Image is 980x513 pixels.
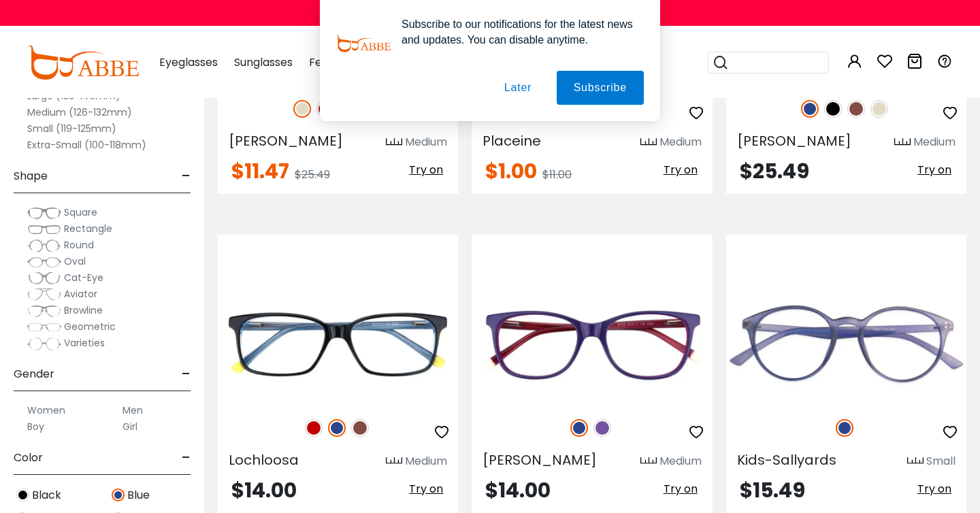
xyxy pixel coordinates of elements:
span: $25.49 [740,156,809,186]
img: Geometric.png [27,320,61,334]
img: Brown [351,419,369,437]
img: Blue [328,419,346,437]
span: Try on [664,162,698,178]
img: Blue Lochloosa - Acetate ,Universal Bridge Fit [218,284,458,404]
span: $11.00 [542,167,572,182]
label: Women [27,402,65,418]
span: Blue [127,487,150,503]
img: Cat-Eye.png [27,271,61,285]
span: $14.00 [485,476,551,505]
div: Subscribe to our notifications for the latest news and updates. You can disable anytime. [391,16,644,48]
img: Red [305,419,323,437]
span: - [182,160,191,193]
span: Oval [64,254,86,268]
div: Medium [659,453,702,469]
img: size ruler [640,457,657,467]
span: Round [64,238,94,252]
img: Purple [593,419,611,437]
img: Blue Hibbard - Acetate ,Universal Bridge Fit [472,284,712,404]
span: $11.47 [231,156,289,186]
img: Blue [836,419,853,437]
button: Try on [405,480,447,498]
span: $14.00 [231,476,297,505]
span: [PERSON_NAME] [483,450,597,469]
span: Try on [409,481,443,497]
span: $1.00 [485,156,537,186]
span: Color [14,442,43,474]
img: Varieties.png [27,337,61,351]
span: $15.49 [740,476,805,505]
div: Medium [659,134,702,150]
img: Round.png [27,239,61,252]
span: Rectangle [64,222,112,235]
span: Cat-Eye [64,271,103,284]
div: Medium [405,134,447,150]
img: Rectangle.png [27,222,61,236]
img: size ruler [640,137,657,148]
img: Blue [112,489,125,501]
img: size ruler [907,457,924,467]
span: - [182,442,191,474]
img: Browline.png [27,304,61,318]
label: Small (119-125mm) [27,120,116,137]
button: Try on [405,161,447,179]
button: Try on [913,161,955,179]
img: Aviator.png [27,288,61,301]
span: [PERSON_NAME] [229,131,343,150]
div: Small [926,453,955,469]
label: Men [122,402,143,418]
img: Blue Kids-Sallyards - TR ,Universal Bridge Fit [726,284,966,404]
span: Black [32,487,61,503]
span: Varieties [64,336,105,350]
span: Lochloosa [229,450,299,469]
span: Gender [14,358,54,391]
span: Browline [64,303,103,317]
span: Try on [409,162,443,178]
span: $25.49 [295,167,330,182]
img: Oval.png [27,255,61,269]
button: Try on [913,480,955,498]
span: Aviator [64,287,97,301]
span: Shape [14,160,48,193]
img: size ruler [894,137,911,148]
span: Try on [917,481,951,497]
div: Medium [405,453,447,469]
label: Extra-Small (100-118mm) [27,137,146,153]
label: Girl [122,418,137,435]
img: size ruler [386,457,402,467]
img: notification icon [336,16,391,71]
span: [PERSON_NAME] [737,131,851,150]
span: - [182,358,191,391]
span: Geometric [64,320,116,333]
img: Blue [570,419,588,437]
img: Square.png [27,206,61,220]
span: Square [64,205,97,219]
div: Medium [913,134,955,150]
label: Boy [27,418,44,435]
span: Try on [917,162,951,178]
img: Black [16,489,29,501]
span: Kids-Sallyards [737,450,836,469]
button: Try on [659,161,702,179]
button: Later [487,71,549,105]
button: Try on [659,480,702,498]
span: Try on [664,481,698,497]
span: Placeine [483,131,541,150]
img: size ruler [386,137,402,148]
button: Subscribe [557,71,644,105]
